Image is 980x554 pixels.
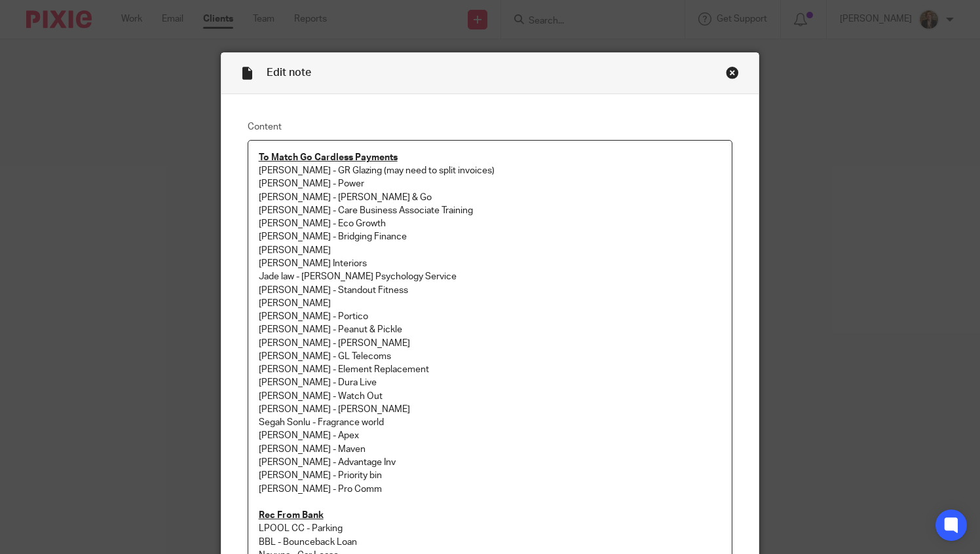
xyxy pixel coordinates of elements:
[259,337,722,350] p: [PERSON_NAME] - [PERSON_NAME]
[259,164,722,177] p: [PERSON_NAME] - GR Glazing (may need to split invoices)
[259,270,722,283] p: Jade law - [PERSON_NAME] Psychology Service
[259,483,722,510] p: [PERSON_NAME] - Pro Comm
[259,456,722,469] p: [PERSON_NAME] - Advantage Inv
[259,469,722,482] p: [PERSON_NAME] - Priority bin
[259,363,722,376] p: [PERSON_NAME] - Element Replacement
[259,511,324,520] u: Rec From Bank
[259,522,722,535] p: LPOOL CC - Parking
[259,217,722,230] p: [PERSON_NAME] - Eco Growth
[259,390,722,403] p: [PERSON_NAME] - Watch Out
[259,257,722,270] p: [PERSON_NAME] Interiors
[259,350,722,363] p: [PERSON_NAME] - GL Telecoms
[259,429,722,442] p: [PERSON_NAME] - Apex
[259,230,722,243] p: [PERSON_NAME] - Bridging Finance
[259,244,722,257] p: [PERSON_NAME]
[248,120,733,133] label: Content
[726,66,739,79] div: Close this dialog window
[259,416,722,429] p: Segah Sonlu - Fragrance world
[259,177,722,190] p: [PERSON_NAME] - Power
[259,310,722,323] p: [PERSON_NAME] - Portico
[259,204,722,217] p: [PERSON_NAME] - Care Business Associate Training
[259,284,722,297] p: [PERSON_NAME] - Standout Fitness
[267,67,311,78] span: Edit note
[259,153,398,162] u: To Match Go Cardless Payments
[259,376,722,389] p: [PERSON_NAME] - Dura Live
[259,403,722,416] p: [PERSON_NAME] - [PERSON_NAME]
[259,297,722,310] p: [PERSON_NAME]
[259,191,722,204] p: [PERSON_NAME] - [PERSON_NAME] & Go
[259,323,722,336] p: [PERSON_NAME] - Peanut & Pickle
[259,443,722,456] p: [PERSON_NAME] - Maven
[259,536,722,549] p: BBL - Bounceback Loan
